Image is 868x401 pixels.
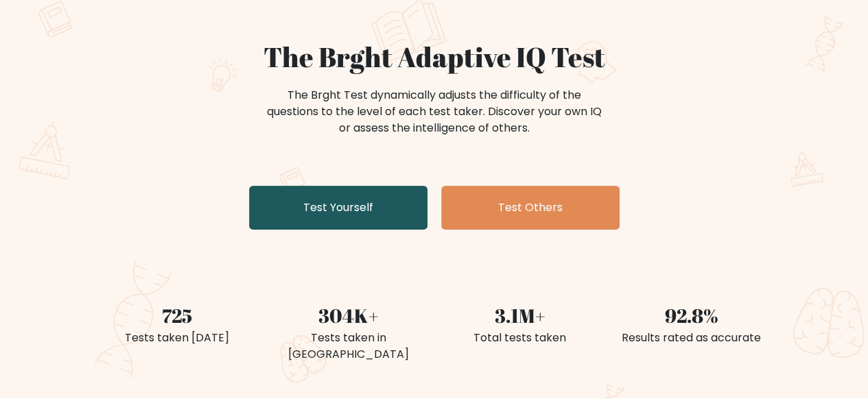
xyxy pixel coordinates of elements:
div: The Brght Test dynamically adjusts the difficulty of the questions to the level of each test take... [263,87,606,136]
div: Results rated as accurate [614,330,769,346]
a: Test Yourself [249,186,427,230]
div: Tests taken [DATE] [99,330,255,346]
div: Tests taken in [GEOGRAPHIC_DATA] [271,330,426,363]
div: 3.1M+ [443,301,598,330]
a: Test Others [441,186,620,230]
div: 92.8% [614,301,769,330]
div: Total tests taken [443,330,598,346]
div: 304K+ [271,301,426,330]
h1: The Brght Adaptive IQ Test [99,40,769,73]
div: 725 [99,301,255,330]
